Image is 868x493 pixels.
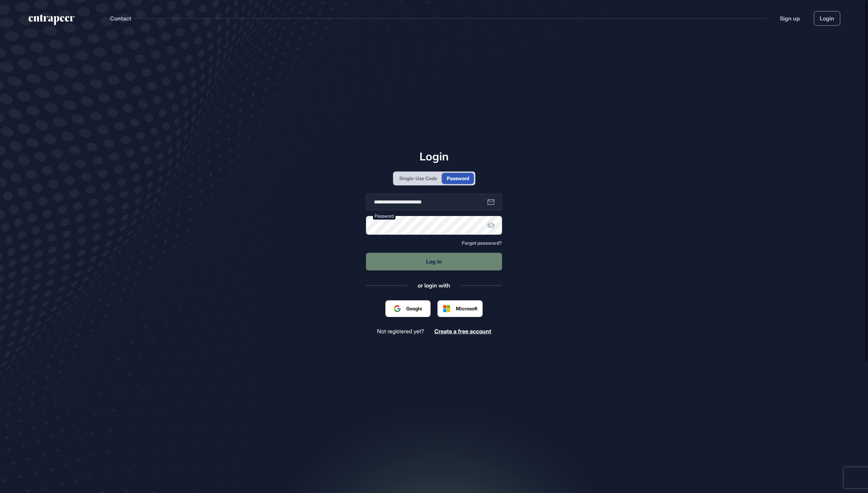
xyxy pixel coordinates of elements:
button: Log in [366,253,502,270]
div: Password [447,175,469,182]
a: Create a free account [434,328,491,335]
span: Microsoft [456,305,477,312]
h1: Login [366,150,502,163]
a: Forgot password? [462,240,502,246]
button: Contact [110,14,131,23]
a: Login [814,11,840,26]
label: Password [373,212,395,219]
div: Single-Use Code [399,175,437,182]
div: or login with [418,282,450,289]
span: Not registered yet? [377,328,424,335]
a: entrapeer-logo [28,15,75,28]
a: Sign up [780,14,800,23]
